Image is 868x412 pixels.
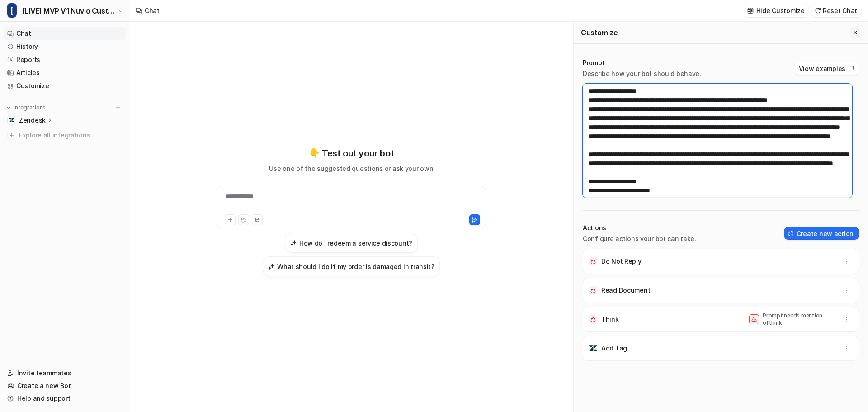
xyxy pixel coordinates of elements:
[4,80,126,92] a: Customize
[5,104,12,111] img: expand menu
[4,392,126,405] a: Help and support
[22,5,116,17] span: [LIVE] MVP V1 Nuvio Customer Service Bot
[277,262,434,271] h3: What should I do if my order is damaged in transit?
[4,129,126,142] a: Explore all integrations
[4,367,126,379] a: Invite teammates
[601,344,627,353] p: Add Tag
[589,315,598,324] img: Think icon
[601,257,642,266] p: Do Not Reply
[794,62,859,75] button: View examples
[4,27,126,40] a: Chat
[756,6,805,15] p: Hide Customize
[784,227,859,240] button: Create new action
[745,4,808,17] button: Hide Customize
[285,233,418,253] button: How do I redeem a service discount?How do I redeem a service discount?
[263,256,440,276] button: What should I do if my order is damaged in transit?What should I do if my order is damaged in tra...
[268,263,274,270] img: What should I do if my order is damaged in transit?
[812,4,861,17] button: Reset Chat
[7,131,16,140] img: explore all integrations
[14,104,46,111] p: Integrations
[115,104,121,111] img: menu_add.svg
[583,234,696,243] p: Configure actions your bot can take.
[269,164,433,173] p: Use one of the suggested questions or ask your own
[290,240,297,246] img: How do I redeem a service discount?
[589,344,598,353] img: Add Tag icon
[145,6,160,15] div: Chat
[788,230,794,237] img: create-action-icon.svg
[4,66,126,79] a: Articles
[299,238,412,248] h3: How do I redeem a service discount?
[4,103,48,112] button: Integrations
[815,7,821,14] img: reset
[4,40,126,53] a: History
[583,223,696,232] p: Actions
[589,286,598,295] img: Read Document icon
[9,118,14,123] img: Zendesk
[589,257,598,266] img: Do Not Reply icon
[581,28,618,37] h2: Customize
[309,147,394,160] p: 👇 Test out your bot
[763,312,835,327] p: Prompt needs mention of think
[601,315,619,324] p: Think
[601,286,650,295] p: Read Document
[850,27,861,38] button: Close flyout
[583,58,701,67] p: Prompt
[4,53,126,66] a: Reports
[747,7,754,14] img: customize
[4,379,126,392] a: Create a new Bot
[19,116,46,125] p: Zendesk
[19,128,123,142] span: Explore all integrations
[583,69,701,78] p: Describe how your bot should behave.
[7,3,17,18] span: [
